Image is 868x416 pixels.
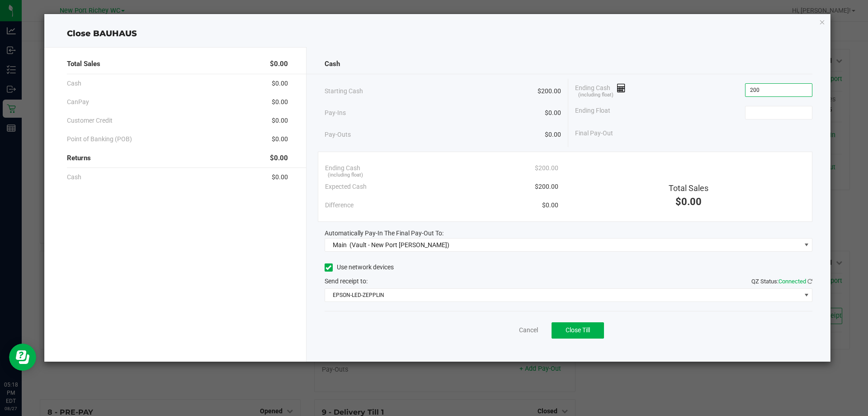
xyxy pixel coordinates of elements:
[669,183,708,193] span: Total Sales
[325,289,801,301] span: EPSON-LED-ZEPPLIN
[575,83,626,97] span: Ending Cash
[325,86,363,96] span: Starting Cash
[566,326,590,334] span: Close Till
[328,172,363,179] span: (including float)
[67,97,89,107] span: CanPay
[349,241,449,249] span: (Vault - New Port [PERSON_NAME])
[67,79,81,88] span: Cash
[272,116,288,125] span: $0.00
[751,278,812,285] span: QZ Status:
[333,241,347,249] span: Main
[272,172,288,182] span: $0.00
[578,91,613,99] span: (including float)
[44,28,831,40] div: Close BAUHAUS
[325,182,367,191] span: Expected Cash
[9,344,36,371] iframe: Resource center
[778,278,806,285] span: Connected
[535,163,558,173] span: $200.00
[67,134,132,144] span: Point of Banking (POB)
[67,148,288,168] div: Returns
[325,108,346,118] span: Pay-Ins
[542,201,558,210] span: $0.00
[325,163,360,173] span: Ending Cash
[270,153,288,163] span: $0.00
[272,97,288,107] span: $0.00
[325,230,443,237] span: Automatically Pay-In The Final Pay-Out To:
[575,106,610,120] span: Ending Float
[535,182,558,191] span: $200.00
[325,130,351,139] span: Pay-Outs
[519,325,538,335] a: Cancel
[538,86,561,96] span: $200.00
[545,130,561,139] span: $0.00
[325,263,394,272] label: Use network devices
[575,129,613,138] span: Final Pay-Out
[675,196,702,207] span: $0.00
[272,134,288,144] span: $0.00
[67,172,81,182] span: Cash
[270,59,288,69] span: $0.00
[325,59,340,69] span: Cash
[67,59,100,69] span: Total Sales
[552,322,604,339] button: Close Till
[67,116,113,125] span: Customer Credit
[325,277,368,285] span: Send receipt to:
[325,201,354,210] span: Difference
[545,108,561,118] span: $0.00
[272,79,288,88] span: $0.00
